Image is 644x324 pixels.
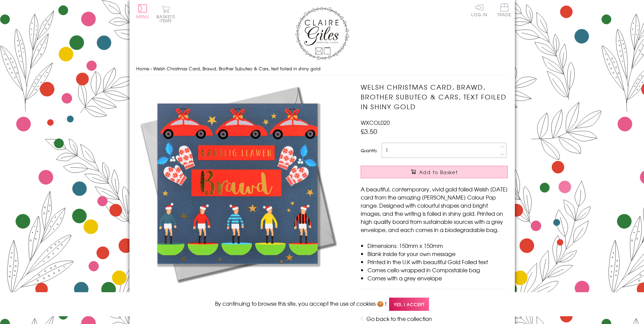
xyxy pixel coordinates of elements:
[136,14,149,20] span: Menu
[361,185,508,234] p: A beautiful, contemporary, vivid gold foiled Welsh [DATE] card from the amazing [PERSON_NAME] Col...
[150,65,152,72] span: ›
[153,65,320,72] span: Welsh Christmas Card, Brawd, Brother Subuteo & Cars, text foiled in shiny gold
[160,14,175,24] span: 0 items
[361,82,508,111] h1: Welsh Christmas Card, Brawd, Brother Subuteo & Cars, text foiled in shiny gold
[367,241,508,250] li: Dimensions: 150mm x 150mm
[367,274,508,282] li: Comes with a grey envelope
[366,315,432,323] a: Go back to the collection
[361,118,390,126] span: WXCOL020
[497,3,511,18] a: Trade
[361,166,508,178] button: Add to Basket
[367,266,508,274] li: Comes cello wrapped in Compostable bag
[136,4,149,19] button: Menu
[471,3,487,17] a: Log In
[136,82,339,285] img: Welsh Christmas Card, Brawd, Brother Subuteo & Cars, text foiled in shiny gold
[136,62,508,76] nav: breadcrumbs
[367,250,508,258] li: Blank inside for your own message
[361,147,377,154] label: Quantity
[497,3,511,17] span: Trade
[389,298,429,311] span: Yes, I accept
[157,5,175,23] button: Basket0 items
[295,7,349,60] img: Claire Giles Greetings Cards
[361,126,377,136] span: £3.50
[367,258,508,266] li: Printed in the U.K with beautiful Gold Foiled text
[419,169,458,176] span: Add to Basket
[136,65,149,72] a: Home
